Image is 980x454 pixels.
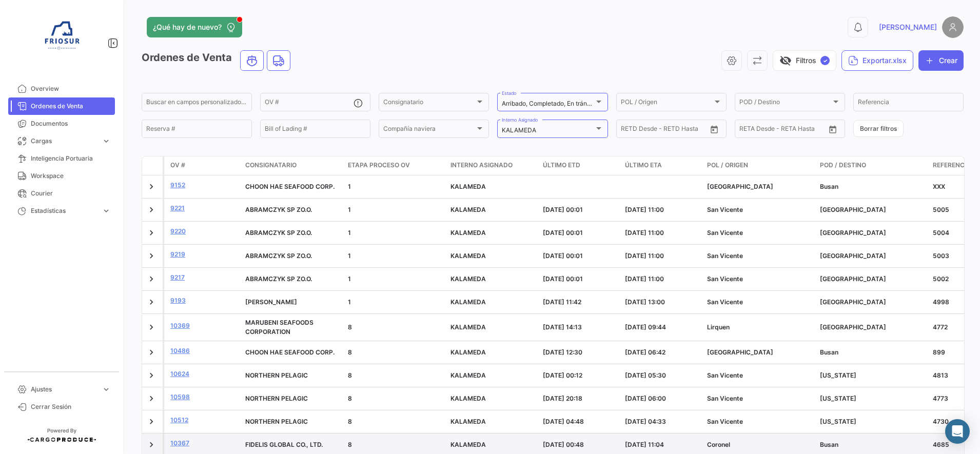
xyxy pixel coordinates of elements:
[820,394,925,403] div: [US_STATE]
[348,161,410,170] span: Etapa Proceso OV
[625,229,664,236] span: [DATE] 11:00
[348,394,352,402] span: 8
[918,50,964,71] button: Crear
[450,252,486,260] span: KALAMEDA
[170,346,237,356] a: 10486
[348,206,351,213] span: 1
[31,171,111,181] span: Workspace
[450,161,513,170] span: Interno Asignado
[825,122,840,137] button: Open calendar
[933,418,949,425] span: 4730
[450,275,486,283] span: KALAMEDA
[543,229,583,236] span: [DATE] 00:01
[450,441,486,448] span: KALAMEDA
[245,229,312,236] span: ABRAMCZYK SP ZO.O.
[933,394,948,402] span: 4773
[820,56,830,65] span: ✓
[170,181,237,190] a: 9152
[625,371,666,379] span: [DATE] 05:30
[933,252,949,260] span: 5003
[146,205,156,215] a: Expand/Collapse Row
[820,348,925,357] div: Busan
[450,394,486,402] span: KALAMEDA
[450,323,486,331] span: KALAMEDA
[707,298,812,307] div: San Vicente
[879,22,937,32] span: [PERSON_NAME]
[853,120,904,137] button: Borrar filtros
[348,441,352,448] span: 8
[170,161,185,170] span: OV #
[36,12,87,64] img: 6ea6c92c-e42a-4aa8-800a-31a9cab4b7b0.jpg
[8,150,115,167] a: Inteligencia Portuaria
[146,297,156,307] a: Expand/Collapse Row
[170,273,237,282] a: 9217
[841,50,913,71] button: Exportar.xlsx
[348,275,351,283] span: 1
[502,126,536,134] mat-select-trigger: KALAMEDA
[146,370,156,381] a: Expand/Collapse Row
[707,417,812,426] div: San Vicente
[502,100,682,107] mat-select-trigger: Arribado, Completado, En tránsito, Carga de Detalles Pendiente
[543,161,580,170] span: Último ETD
[625,348,665,356] span: [DATE] 06:42
[31,385,97,394] span: Ajustes
[933,206,949,213] span: 5005
[707,182,812,191] div: [GEOGRAPHIC_DATA]
[245,371,308,379] span: NORTHERN PELAGIC
[625,161,662,170] span: Último ETA
[450,348,486,356] span: KALAMEDA
[31,189,111,198] span: Courier
[820,371,925,380] div: [US_STATE]
[543,275,583,283] span: [DATE] 00:01
[765,127,806,134] input: Hasta
[146,182,156,192] a: Expand/Collapse Row
[625,441,664,448] span: [DATE] 11:04
[348,323,352,331] span: 8
[450,371,486,379] span: KALAMEDA
[31,206,97,215] span: Estadísticas
[348,229,351,236] span: 1
[816,156,929,175] datatable-header-cell: POD / Destino
[170,416,237,425] a: 10512
[933,298,949,306] span: 4998
[625,323,666,331] span: [DATE] 09:44
[625,394,666,402] span: [DATE] 06:00
[8,115,115,132] a: Documentos
[146,274,156,284] a: Expand/Collapse Row
[102,385,111,394] span: expand_more
[31,154,111,163] span: Inteligencia Portuaria
[245,348,335,356] span: CHOON HAE SEAFOOD CORP.
[245,298,297,306] span: JP KLAUSEN
[543,252,583,260] span: [DATE] 00:01
[146,393,156,404] a: Expand/Collapse Row
[170,204,237,213] a: 9221
[539,156,621,175] datatable-header-cell: Último ETD
[933,275,949,283] span: 5002
[102,136,111,146] span: expand_more
[267,51,290,70] button: Land
[820,251,925,261] div: [GEOGRAPHIC_DATA]
[739,100,831,107] span: POD / Destino
[245,252,312,260] span: ABRAMCZYK SP ZO.O.
[543,323,582,331] span: [DATE] 14:13
[170,321,237,330] a: 10369
[348,183,351,190] span: 1
[945,419,970,444] div: Abrir Intercom Messenger
[707,440,812,449] div: Coronel
[344,156,446,175] datatable-header-cell: Etapa Proceso OV
[820,417,925,426] div: [US_STATE]
[146,228,156,238] a: Expand/Collapse Row
[170,296,237,305] a: 9193
[450,418,486,425] span: KALAMEDA
[241,156,344,175] datatable-header-cell: Consignatario
[383,100,475,107] span: Consignatario
[773,50,836,71] button: visibility_offFiltros✓
[245,394,308,402] span: NORTHERN PELAGIC
[146,322,156,332] a: Expand/Collapse Row
[625,418,666,425] span: [DATE] 04:33
[707,251,812,261] div: San Vicente
[245,161,297,170] span: Consignatario
[245,275,312,283] span: ABRAMCZYK SP ZO.O.
[820,274,925,284] div: [GEOGRAPHIC_DATA]
[146,251,156,261] a: Expand/Collapse Row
